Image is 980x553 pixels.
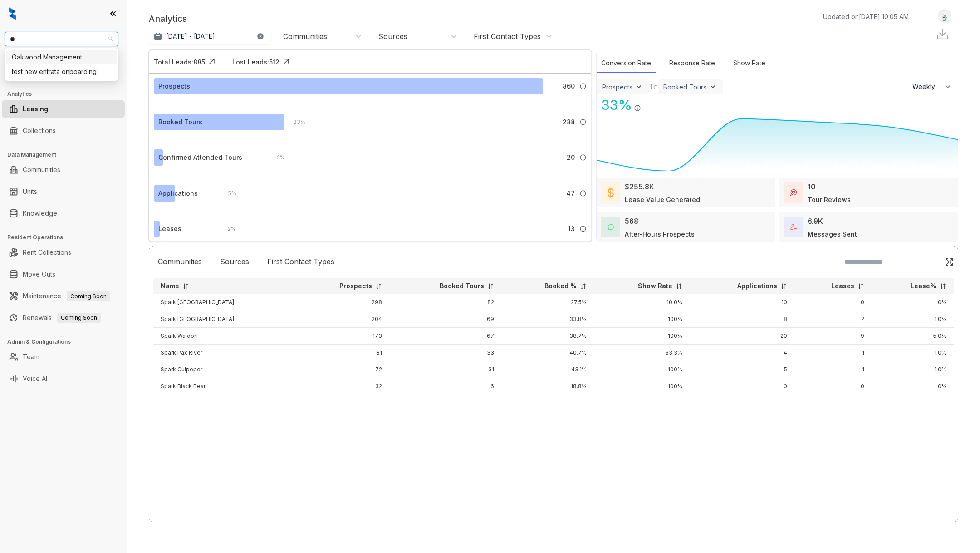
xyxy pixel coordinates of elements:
[594,328,690,345] td: 100%
[501,328,593,345] td: 38.7%
[566,188,575,198] span: 47
[205,55,219,69] img: Click Icon
[263,252,339,272] div: First Contact Types
[23,161,60,179] a: Communities
[597,95,632,115] div: 33 %
[794,378,872,395] td: 0
[567,153,575,163] span: 20
[790,189,797,196] img: TourReviews
[296,294,389,311] td: 298
[625,195,700,204] div: Lease Value Generated
[872,345,954,361] td: 1.0%
[608,224,614,231] img: AfterHoursConversations
[2,265,125,283] li: Move Outs
[501,345,593,361] td: 40.7%
[625,181,654,192] div: $255.8K
[501,378,593,395] td: 18.8%
[690,294,794,311] td: 10
[563,117,575,127] span: 288
[158,188,198,198] div: Applications
[597,54,656,73] div: Conversion Rate
[579,83,587,90] img: Info
[154,57,205,67] div: Total Leads: 885
[625,229,695,239] div: After-Hours Prospects
[23,122,56,140] a: Collections
[544,281,577,291] p: Booked %
[153,378,296,395] td: Spark Black Bear
[634,104,641,112] img: Info
[23,265,55,283] a: Move Outs
[158,117,202,127] div: Booked Tours
[23,370,47,388] a: Voice AI
[279,55,293,69] img: Click Icon
[268,153,285,163] div: 2 %
[153,294,296,311] td: Spark [GEOGRAPHIC_DATA]
[676,283,682,290] img: sorting
[2,370,125,388] li: Voice AI
[794,361,872,378] td: 1
[872,361,954,378] td: 1.0%
[831,281,854,291] p: Leases
[794,345,872,361] td: 1
[12,67,111,77] div: test new entrata onboarding
[153,345,296,361] td: Spark Pax River
[219,224,236,234] div: 2 %
[23,243,71,262] a: Rent Collections
[7,151,127,159] h3: Data Management
[389,345,501,361] td: 33
[708,82,717,91] img: ViewFilterArrow
[296,328,389,345] td: 173
[568,224,575,234] span: 13
[690,361,794,378] td: 5
[665,54,720,73] div: Response Rate
[296,378,389,395] td: 32
[594,378,690,395] td: 100%
[389,294,501,311] td: 82
[283,31,327,41] div: Communities
[794,311,872,328] td: 2
[690,345,794,361] td: 4
[149,12,187,25] p: Analytics
[6,50,117,64] div: Oakwood Management
[938,11,951,21] img: UserAvatar
[2,309,125,327] li: Renewals
[501,361,593,378] td: 43.1%
[389,328,501,345] td: 67
[580,283,587,290] img: sorting
[153,252,206,272] div: Communities
[690,378,794,395] td: 0
[153,361,296,378] td: Spark Culpeper
[872,328,954,345] td: 5.0%
[2,287,125,305] li: Maintenance
[284,117,305,127] div: 33 %
[857,283,864,290] img: sorting
[594,294,690,311] td: 10.0%
[780,283,787,290] img: sorting
[737,281,777,291] p: Applications
[912,82,940,91] span: Weekly
[487,283,494,290] img: sorting
[389,378,501,395] td: 6
[23,348,39,366] a: Team
[872,311,954,328] td: 1.0%
[389,311,501,328] td: 69
[166,32,215,41] p: [DATE] - [DATE]
[911,281,936,291] p: Lease%
[940,283,946,290] img: sorting
[872,378,954,395] td: 0%
[663,83,706,91] div: Booked Tours
[872,294,954,311] td: 0%
[808,229,857,239] div: Messages Sent
[563,81,575,91] span: 860
[296,311,389,328] td: 204
[579,190,587,197] img: Info
[182,283,189,290] img: sorting
[808,216,823,227] div: 6.9K
[2,243,125,262] li: Rent Collections
[7,338,127,346] h3: Admin & Configurations
[23,183,37,201] a: Units
[594,311,690,328] td: 100%
[153,311,296,328] td: Spark [GEOGRAPHIC_DATA]
[579,118,587,126] img: Info
[936,27,949,41] img: Download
